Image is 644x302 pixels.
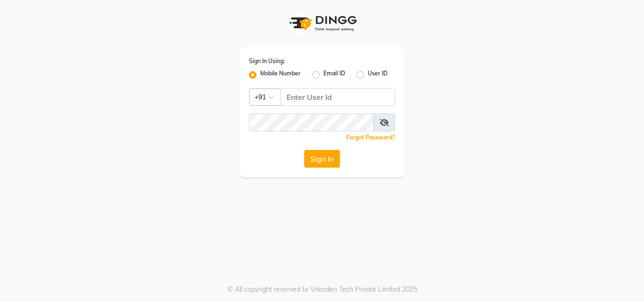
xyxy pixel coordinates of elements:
label: User ID [368,69,388,81]
img: logo1.svg [284,9,360,37]
a: Forgot Password? [346,134,395,141]
input: Username [281,88,395,106]
input: Username [249,114,374,131]
label: Sign In Using: [249,57,285,65]
button: Sign In [304,150,340,168]
label: Email ID [323,69,345,81]
label: Mobile Number [260,69,301,81]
